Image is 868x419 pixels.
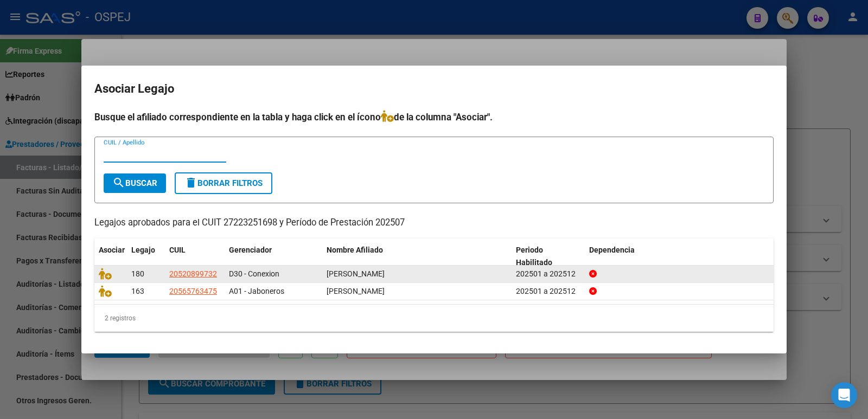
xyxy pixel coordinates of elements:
[831,382,857,408] div: Open Intercom Messenger
[589,246,635,254] span: Dependencia
[112,176,125,189] mat-icon: search
[169,287,217,295] span: 20565763475
[512,238,585,274] datatable-header-cell: Periodo Habilitado
[229,246,272,254] span: Gerenciador
[131,269,144,278] span: 180
[322,238,512,274] datatable-header-cell: Nombre Afiliado
[516,285,580,298] div: 202501 a 202512
[184,178,263,188] span: Borrar Filtros
[327,287,385,295] span: CARDOZO RAMIRO
[99,246,125,254] span: Asociar
[516,246,552,267] span: Periodo Habilitado
[225,238,322,274] datatable-header-cell: Gerenciador
[327,246,383,254] span: Nombre Afiliado
[165,238,225,274] datatable-header-cell: CUIL
[112,178,157,188] span: Buscar
[127,238,165,274] datatable-header-cell: Legajo
[175,172,272,194] button: Borrar Filtros
[94,216,774,230] p: Legajos aprobados para el CUIT 27223251698 y Período de Prestación 202507
[169,246,186,254] span: CUIL
[94,79,774,99] h2: Asociar Legajo
[94,238,127,274] datatable-header-cell: Asociar
[94,305,774,332] div: 2 registros
[229,269,279,278] span: D30 - Conexion
[94,110,774,124] h4: Busque el afiliado correspondiente en la tabla y haga click en el ícono de la columna "Asociar".
[169,269,217,278] span: 20520899732
[104,173,166,193] button: Buscar
[131,246,155,254] span: Legajo
[131,287,144,295] span: 163
[229,287,284,295] span: A01 - Jaboneros
[585,238,774,274] datatable-header-cell: Dependencia
[184,176,197,189] mat-icon: delete
[516,268,580,280] div: 202501 a 202512
[327,269,385,278] span: CARDOZO ROJAS SANTIAGO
